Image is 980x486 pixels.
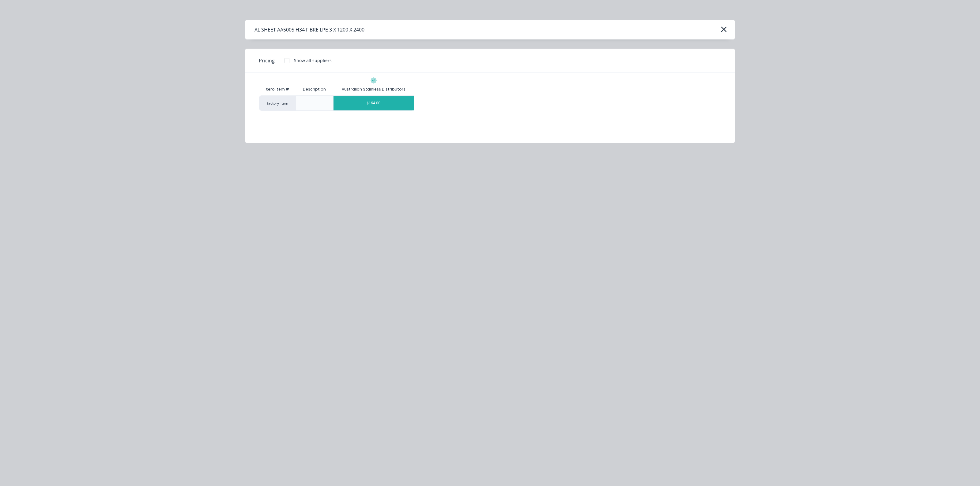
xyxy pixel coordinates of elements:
[342,87,405,92] div: Australian Stainless Distributors
[259,95,296,111] div: factory_item
[334,96,414,110] div: $164.00
[254,26,364,33] div: AL SHEET AA5005 H34 FIBRE LPE 3 X 1200 X 2400
[298,82,331,97] div: Description
[259,57,275,64] span: Pricing
[259,83,296,95] div: Xero Item #
[294,57,332,64] div: Show all suppliers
